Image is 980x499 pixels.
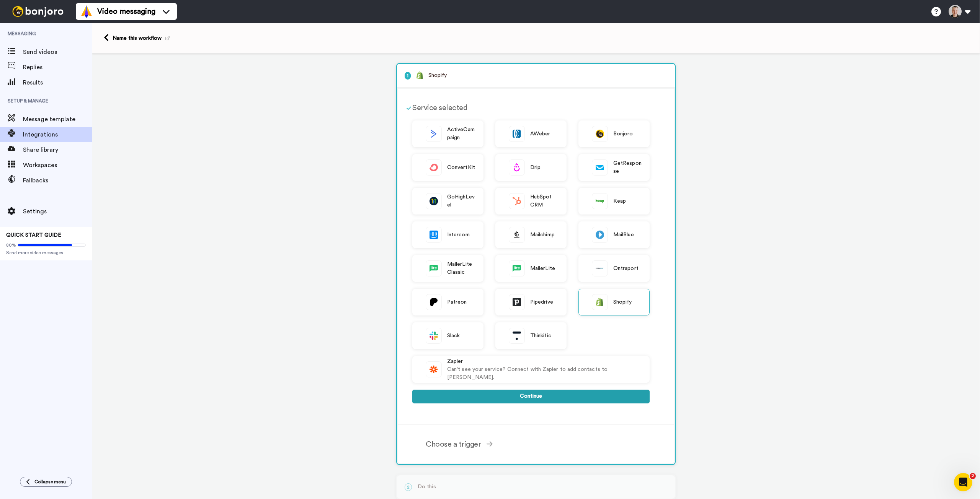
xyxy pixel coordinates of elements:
[113,34,170,42] div: Name this workflow
[447,164,475,172] span: ConvertKit
[592,160,608,175] img: logo_getresponse.svg
[23,207,92,216] span: Settings
[530,231,555,239] span: Mailchimp
[970,473,976,479] span: 2
[23,176,92,185] span: Fallbacks
[530,332,551,340] span: Thinkific
[426,261,441,276] img: logo_mailerlite.svg
[592,261,608,276] img: logo_ontraport.svg
[509,193,524,209] img: logo_hubspot.svg
[447,193,475,209] span: GoHighLevel
[20,477,72,487] button: Collapse menu
[509,126,524,141] img: logo_aweber.svg
[954,473,972,491] iframe: Intercom live chat
[398,425,674,463] div: Choose a trigger
[447,260,475,276] span: MailerLite Classic
[613,197,626,205] span: Keap
[97,6,155,17] span: Video messaging
[447,298,467,306] span: Patreon
[426,328,441,343] img: logo_slack.svg
[23,63,92,72] span: Replies
[23,47,92,57] span: Send videos
[6,242,16,248] span: 80%
[426,362,441,377] img: logo_zapier.svg
[530,265,555,273] span: MailerLite
[34,479,66,485] span: Collapse menu
[6,232,61,238] span: QUICK START GUIDE
[426,439,650,450] div: Choose a trigger
[592,227,608,242] img: logo_mailblue.png
[426,294,441,310] img: logo_patreon.svg
[509,160,524,175] img: logo_drip.svg
[23,161,92,170] span: Workspaces
[412,102,650,114] div: Service selected
[6,250,86,256] span: Send more video messages
[592,126,608,141] img: logo_round_yellow.svg
[447,332,460,340] span: Slack
[447,366,642,382] div: Can't see your service? Connect with Zapier to add contacts to [PERSON_NAME].
[509,261,524,276] img: logo_mailerlite.svg
[509,294,524,310] img: logo_pipedrive.png
[613,159,642,176] span: GetResponse
[426,126,441,141] img: logo_activecampaign.svg
[412,390,650,403] button: Continue
[530,130,550,138] span: AWeber
[23,78,92,87] span: Results
[23,115,92,124] span: Message template
[426,193,441,209] img: logo_gohighlevel.png
[405,72,667,80] p: Shopify
[447,231,470,239] span: Intercom
[426,227,441,242] img: logo_intercom.svg
[509,328,524,343] img: logo_thinkific.svg
[80,5,93,18] img: vm-color.svg
[530,164,541,172] span: Drip
[23,145,92,154] span: Share library
[613,265,639,273] span: Ontraport
[412,356,650,383] a: ZapierCan't see your service? Connect with Zapier to add contacts to [PERSON_NAME].
[447,126,475,142] span: ActiveCampaign
[592,193,608,209] img: logo_keap.svg
[530,298,553,306] span: Pipedrive
[416,72,423,79] img: logo_shopify.svg
[426,160,441,175] img: logo_convertkit.svg
[613,231,634,239] span: MailBlue
[592,294,608,310] img: logo_shopify.svg
[613,130,633,138] span: Bonjoro
[613,298,632,306] span: Shopify
[9,6,67,17] img: bj-logo-header-white.svg
[405,72,411,80] span: 1
[23,130,92,139] span: Integrations
[447,358,642,366] div: Zapier
[509,227,524,242] img: logo_mailchimp.svg
[530,193,559,209] span: HubSpot CRM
